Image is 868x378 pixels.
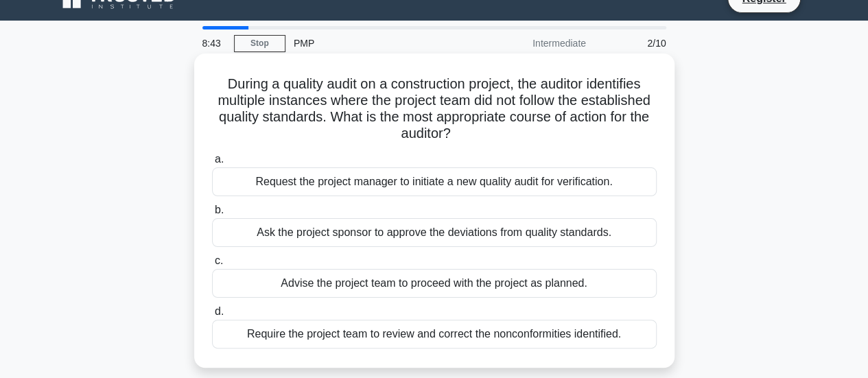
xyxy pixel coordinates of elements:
[215,255,223,266] span: c.
[211,75,658,143] h5: During a quality audit on a construction project, the auditor identifies multiple instances where...
[234,35,285,52] a: Stop
[212,320,657,349] div: Require the project team to review and correct the nonconformities identified.
[594,29,675,57] div: 2/10
[474,29,594,57] div: Intermediate
[215,204,224,215] span: b.
[212,218,657,247] div: Ask the project sponsor to approve the deviations from quality standards.
[212,269,657,298] div: Advise the project team to proceed with the project as planned.
[285,29,474,57] div: PMP
[194,29,234,57] div: 8:43
[215,305,224,317] span: d.
[212,167,657,196] div: Request the project manager to initiate a new quality audit for verification.
[215,153,224,165] span: a.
